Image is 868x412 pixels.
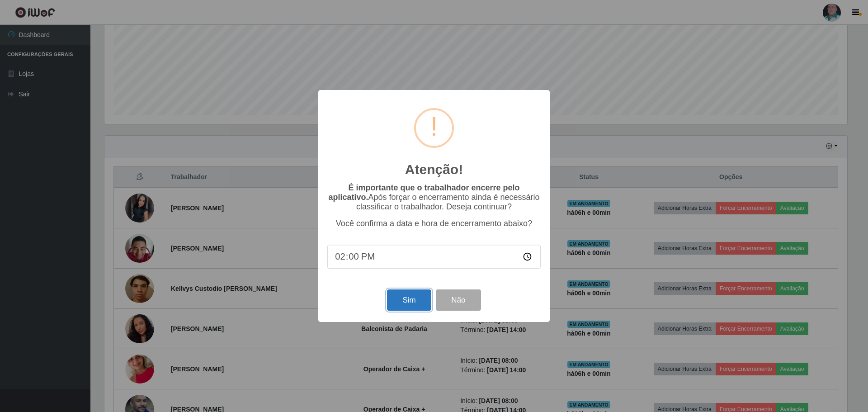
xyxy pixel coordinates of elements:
button: Sim [387,289,431,311]
b: É importante que o trabalhador encerre pelo aplicativo. [328,183,519,202]
p: Após forçar o encerramento ainda é necessário classificar o trabalhador. Deseja continuar? [327,183,541,212]
p: Você confirma a data e hora de encerramento abaixo? [327,219,541,228]
h2: Atenção! [405,161,463,178]
button: Não [436,289,481,311]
